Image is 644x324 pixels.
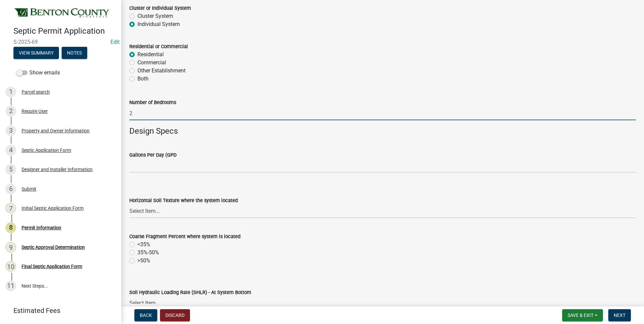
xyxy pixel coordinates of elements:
[5,184,16,194] div: 6
[13,26,116,36] h4: Septic Permit Application
[137,20,180,28] label: Individual System
[129,44,188,49] label: Residential or Commercial
[22,264,82,269] div: Final Septic Application Form
[5,203,16,214] div: 7
[13,39,108,45] span: S-2025-69
[137,249,159,257] label: 35%-50%
[562,309,603,321] button: Save & Exit
[22,90,50,94] div: Parcel search
[13,51,59,56] wm-modal-confirm: Summary
[608,309,631,321] button: Next
[129,198,238,203] label: Horizontal Soil Texture where the system located
[16,69,60,77] label: Show emails
[22,187,36,191] div: Submit
[129,153,176,158] label: Gallons Per Day (GPD
[22,148,71,153] div: Septic Application Form
[5,222,16,233] div: 8
[5,261,16,272] div: 10
[13,47,59,59] button: View Summary
[137,51,164,59] label: Residential
[137,257,150,265] label: >50%
[5,87,16,97] div: 1
[110,39,120,45] wm-modal-confirm: Edit Application Number
[137,59,166,67] label: Commercial
[129,290,251,295] label: Soil Hydraulic Loading Rate (SHLR) - At System Bottom
[129,6,191,11] label: Cluster or Individual System
[129,100,176,105] label: Number of Bedrooms
[22,206,84,210] div: Initial Septic Application Form
[568,313,593,318] span: Save & Exit
[5,304,110,317] a: Estimated Fees
[22,109,48,114] div: Require User
[5,145,16,156] div: 4
[140,313,152,318] span: Back
[160,309,190,321] button: Discard
[5,242,16,253] div: 9
[5,125,16,136] div: 3
[137,67,186,75] label: Other Establishment
[13,7,110,19] img: Benton County, Minnesota
[137,240,150,249] label: <35%
[110,39,120,45] a: Edit
[62,47,87,59] button: Notes
[22,245,85,250] div: Septic Approval Determination
[5,106,16,117] div: 2
[137,75,149,83] label: Both
[129,126,636,136] h4: Design Specs
[22,128,90,133] div: Property and Owner Information
[134,309,157,321] button: Back
[614,313,625,318] span: Next
[22,225,61,230] div: Permit Information
[22,167,93,172] div: Designer and Installer Information
[5,164,16,175] div: 5
[5,281,16,291] div: 11
[62,51,87,56] wm-modal-confirm: Notes
[137,12,173,20] label: Cluster System
[129,234,240,239] label: Coarse Fragment Percent where system is located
